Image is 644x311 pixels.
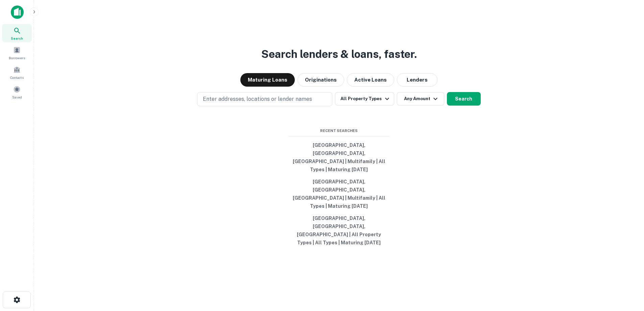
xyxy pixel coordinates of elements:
span: Search [11,36,23,41]
a: Borrowers [2,44,32,62]
h3: Search lenders & loans, faster. [261,46,417,62]
span: Recent Searches [288,128,390,134]
span: Contacts [10,75,24,80]
button: Any Amount [397,92,444,106]
button: [GEOGRAPHIC_DATA], [GEOGRAPHIC_DATA], [GEOGRAPHIC_DATA] | Multifamily | All Types | Maturing [DATE] [288,176,390,212]
a: Contacts [2,63,32,82]
p: Enter addresses, locations or lender names [203,95,312,103]
button: Enter addresses, locations or lender names [197,92,332,106]
span: Saved [12,94,22,100]
button: Lenders [397,73,437,87]
button: All Property Types [335,92,394,106]
button: Search [447,92,481,106]
img: capitalize-icon.png [11,5,24,19]
span: Borrowers [9,55,25,61]
button: Originations [297,73,344,87]
button: [GEOGRAPHIC_DATA], [GEOGRAPHIC_DATA], [GEOGRAPHIC_DATA] | All Property Types | All Types | Maturi... [288,212,390,249]
button: Active Loans [347,73,394,87]
button: [GEOGRAPHIC_DATA], [GEOGRAPHIC_DATA], [GEOGRAPHIC_DATA] | Multifamily | All Types | Maturing [DATE] [288,139,390,176]
a: Saved [2,83,32,101]
button: Maturing Loans [240,73,295,87]
a: Search [2,24,32,42]
iframe: Chat Widget [610,257,644,289]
